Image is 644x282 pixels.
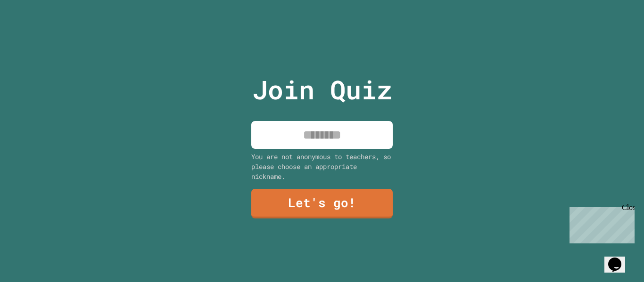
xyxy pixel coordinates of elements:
iframe: chat widget [566,203,635,243]
div: You are not anonymous to teachers, so please choose an appropriate nickname. [251,152,393,181]
div: Chat with us now!Close [4,4,65,60]
iframe: chat widget [604,244,635,273]
a: Let's go! [251,189,393,218]
p: Join Quiz [252,70,392,109]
